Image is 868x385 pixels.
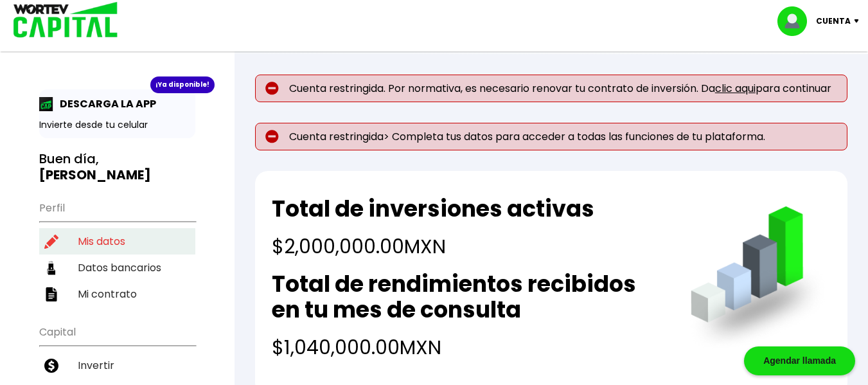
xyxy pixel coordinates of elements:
h3: Buen día, [39,151,195,183]
img: editar-icon.952d3147.svg [44,235,58,249]
img: profile-image [777,6,816,36]
b: [PERSON_NAME] [39,166,151,184]
a: Mis datos [39,228,195,255]
p: DESCARGA LA APP [53,96,156,112]
a: Datos bancarios [39,255,195,281]
img: app-icon [39,97,53,111]
h4: $1,040,000.00 MXN [272,333,665,362]
img: invertir-icon.b3b967d7.svg [44,359,58,373]
img: error-circle.027baa21.svg [265,130,279,143]
img: datos-icon.10cf9172.svg [44,261,58,275]
h4: $2,000,000.00 MXN [272,232,594,261]
p: Cuenta restringida> Completa tus datos para acceder a todas las funciones de tu plataforma. [255,123,847,150]
img: icon-down [851,19,868,23]
ul: Perfil [39,193,195,307]
p: Cuenta [816,12,851,31]
a: Invertir [39,352,195,379]
div: Agendar llamada [744,346,855,375]
h2: Total de rendimientos recibidos en tu mes de consulta [272,271,665,323]
span: Cuenta restringida. Por normativa, es necesario renovar tu contrato de inversión. Da para continuar [289,82,831,94]
img: contrato-icon.f2db500c.svg [44,287,58,301]
a: clic aqui [715,81,756,96]
img: error-circle.027baa21.svg [265,82,279,95]
h2: Total de inversiones activas [272,196,594,222]
img: grafica.516fef24.png [685,206,831,352]
div: ¡Ya disponible! [150,76,215,93]
p: Invierte desde tu celular [39,118,195,132]
a: Mi contrato [39,281,195,307]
